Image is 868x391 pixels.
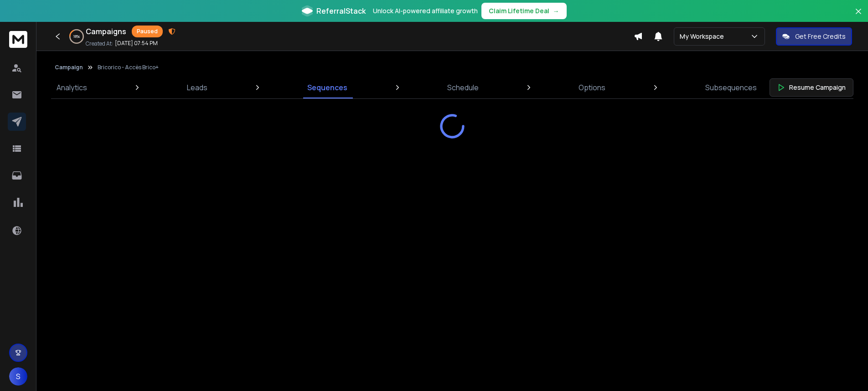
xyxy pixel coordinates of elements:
a: Schedule [442,77,484,98]
p: [DATE] 07:54 PM [115,40,158,47]
p: Subsequences [705,82,757,93]
a: Subsequences [700,77,762,98]
p: Sequences [307,82,347,93]
p: Bricorico - Accès Brico+ [98,64,159,71]
p: My Workspace [680,32,728,41]
button: Campaign [55,64,83,71]
p: Created At: [86,40,113,47]
p: Leads [187,82,207,93]
p: Unlock AI-powered affiliate growth [373,6,478,15]
a: Sequences [302,77,353,98]
p: Analytics [57,82,87,93]
span: → [553,6,559,15]
a: Analytics [51,77,93,98]
button: Close banner [852,5,864,27]
a: Options [573,77,611,98]
button: Resume Campaign [770,78,853,97]
button: Get Free Credits [776,27,852,46]
button: S [9,367,27,386]
span: ReferralStack [316,5,366,16]
div: Paused [132,26,163,37]
p: 18 % [73,34,80,39]
h1: Campaigns [86,26,126,37]
p: Schedule [447,82,479,93]
p: Options [579,82,605,93]
a: Leads [181,77,213,98]
button: Claim Lifetime Deal→ [481,3,567,19]
p: Get Free Credits [795,32,846,41]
